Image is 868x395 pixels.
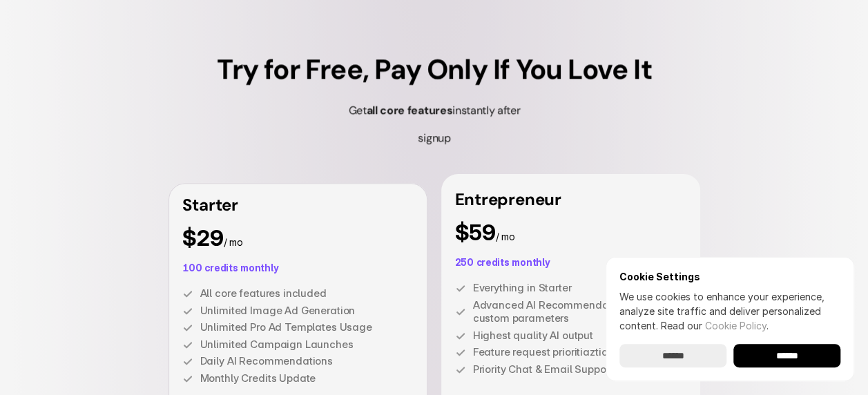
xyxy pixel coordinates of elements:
span: $29 [182,224,224,251]
p: Monthly Credits Update [200,372,414,385]
h5: Get instantly after signup [331,97,537,152]
p: 250 credits monthly [455,258,686,267]
p: Daily AI Recommendations [200,354,414,368]
p: We use cookies to enhance your experience, analyze site traffic and deliver personalized content. [619,289,840,333]
span: / mo [224,236,243,248]
p: Unlimited Pro Ad Templates Usage [200,320,414,334]
p: Unlimited Image Ad Generation [200,304,414,318]
p: All core features included [200,287,414,300]
h6: Cookie Settings [619,271,840,282]
p: Unlimited Campaign Launches [200,338,414,351]
p: Starter [182,197,414,213]
p: Entrepreneur [455,191,686,208]
span: / mo [496,231,515,242]
span: Read our . [661,320,769,331]
span: all core features [366,103,452,117]
span: $59 [455,219,496,246]
p: Highest quality AI output [473,329,686,343]
a: Cookie Policy [705,320,766,331]
h5: Try for Free, Pay Only If You Love It [217,55,651,83]
p: 100 credits monthly [182,263,414,273]
p: Advanced AI Recommendations with custom parameters [473,298,686,325]
p: Everything in Starter [473,281,686,295]
p: Feature request prioritiaztion [473,345,686,359]
p: Priority Chat & Email Support [473,363,686,376]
